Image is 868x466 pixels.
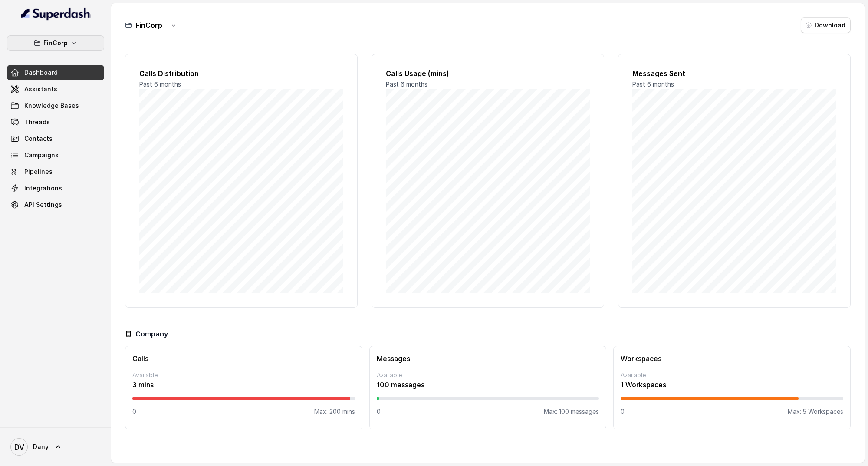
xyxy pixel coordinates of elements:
[377,379,599,390] p: 100 messages
[632,80,674,88] span: Past 6 months
[7,35,104,51] button: FinCorp
[24,200,62,209] span: API Settings
[632,68,836,79] h2: Messages Sent
[621,379,843,390] p: 1 Workspaces
[788,407,843,416] p: Max: 5 Workspaces
[621,407,625,416] p: 0
[43,38,68,48] p: FinCorp
[7,180,104,196] a: Integrations
[24,134,53,143] span: Contacts
[132,353,355,364] h3: Calls
[7,147,104,163] a: Campaigns
[24,151,59,160] span: Campaigns
[132,407,136,416] p: 0
[21,7,91,21] img: light.svg
[386,80,427,88] span: Past 6 months
[135,20,162,30] h3: FinCorp
[314,407,355,416] p: Max: 200 mins
[621,371,843,379] p: Available
[7,435,104,459] a: Dany
[132,371,355,379] p: Available
[544,407,599,416] p: Max: 100 messages
[24,167,53,176] span: Pipelines
[14,443,24,452] text: DV
[7,114,104,130] a: Threads
[377,371,599,379] p: Available
[7,131,104,146] a: Contacts
[377,353,599,364] h3: Messages
[7,65,104,80] a: Dashboard
[24,101,79,110] span: Knowledge Bases
[24,85,57,93] span: Assistants
[139,80,181,88] span: Past 6 months
[33,443,49,451] span: Dany
[7,197,104,213] a: API Settings
[7,164,104,180] a: Pipelines
[132,379,355,390] p: 3 mins
[135,329,168,339] h3: Company
[24,184,62,193] span: Integrations
[801,17,851,33] button: Download
[24,118,50,126] span: Threads
[621,353,843,364] h3: Workspaces
[24,68,58,77] span: Dashboard
[377,407,381,416] p: 0
[139,68,343,79] h2: Calls Distribution
[7,81,104,97] a: Assistants
[7,98,104,113] a: Knowledge Bases
[386,68,590,79] h2: Calls Usage (mins)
